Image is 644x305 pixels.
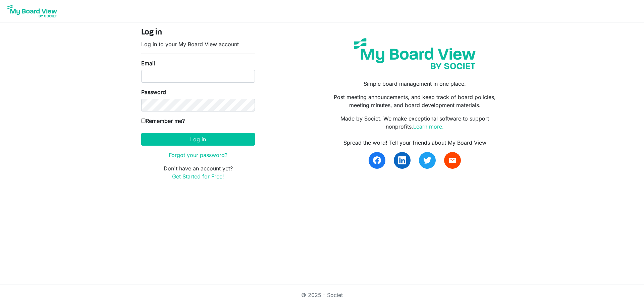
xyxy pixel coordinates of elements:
span: email [448,156,457,164]
p: Post meeting announcements, and keep track of board policies, meeting minutes, and board developm... [327,93,503,109]
img: facebook.svg [373,156,381,164]
a: © 2025 - Societ [301,292,343,298]
img: linkedin.svg [398,156,406,164]
a: Learn more. [413,123,444,130]
label: Remember me? [141,117,185,125]
a: email [444,152,461,169]
p: Made by Societ. We make exceptional software to support nonprofits. [327,115,503,131]
div: Spread the word! Tell your friends about My Board View [327,139,503,147]
p: Don't have an account yet? [141,164,255,180]
a: Get Started for Free! [172,173,224,180]
input: Remember me? [141,119,146,123]
img: twitter.svg [423,156,431,164]
p: Log in to your My Board View account [141,40,255,48]
img: My Board View Logo [5,3,59,19]
p: Simple board management in one place. [327,80,503,88]
label: Password [141,88,166,96]
a: Forgot your password? [169,152,227,158]
h4: Log in [141,28,255,37]
label: Email [141,59,155,67]
img: my-board-view-societ.svg [349,33,481,74]
button: Log in [141,133,255,146]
